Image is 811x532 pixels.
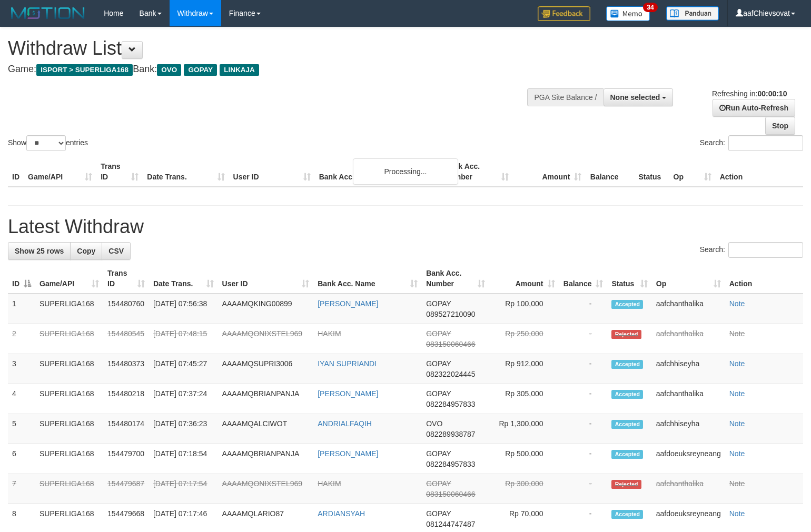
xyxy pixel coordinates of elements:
[77,247,95,255] span: Copy
[36,64,133,76] span: ISPORT > SUPERLIGA168
[611,420,643,429] span: Accepted
[8,157,24,187] th: ID
[35,384,103,414] td: SUPERLIGA168
[559,384,608,414] td: -
[652,294,725,324] td: aafchanthalika
[149,264,218,294] th: Date Trans.: activate to sort column ascending
[24,157,96,187] th: Game/API
[426,329,451,338] span: GOPAY
[700,242,803,258] label: Search:
[725,264,803,294] th: Action
[26,135,66,151] select: Showentries
[8,242,71,260] a: Show 25 rows
[8,294,35,324] td: 1
[318,389,378,398] a: [PERSON_NAME]
[559,414,608,444] td: -
[315,157,440,187] th: Bank Acc. Name
[149,324,218,354] td: [DATE] 07:48:15
[729,479,745,488] a: Note
[611,390,643,399] span: Accepted
[103,474,149,504] td: 154479687
[426,479,451,488] span: GOPAY
[218,294,314,324] td: AAAAMQKING00899
[318,299,378,308] a: [PERSON_NAME]
[729,509,745,518] a: Note
[103,294,149,324] td: 154480760
[103,324,149,354] td: 154480545
[426,310,475,318] span: Copy 089527210090 to clipboard
[35,324,103,354] td: SUPERLIGA168
[652,264,725,294] th: Op: activate to sort column ascending
[108,247,124,255] span: CSV
[729,389,745,398] a: Note
[607,264,651,294] th: Status: activate to sort column ascending
[218,264,314,294] th: User ID: activate to sort column ascending
[8,414,35,444] td: 5
[652,354,725,384] td: aafchhiseyha
[669,157,716,187] th: Op
[634,157,669,187] th: Status
[218,414,314,444] td: AAAAMQALCIWOT
[652,384,725,414] td: aafchanthalika
[489,354,559,384] td: Rp 912,000
[426,490,475,498] span: Copy 083150060466 to clipboard
[318,479,341,488] a: HAKIM
[318,449,378,458] a: [PERSON_NAME]
[652,414,725,444] td: aafchhiseyha
[611,330,641,339] span: Rejected
[426,299,451,308] span: GOPAY
[426,400,475,408] span: Copy 082284957833 to clipboard
[426,340,475,348] span: Copy 083150060466 to clipboard
[440,157,513,187] th: Bank Acc. Number
[102,242,131,260] a: CSV
[586,157,634,187] th: Balance
[149,414,218,444] td: [DATE] 07:36:23
[318,509,365,518] a: ARDIANSYAH
[652,444,725,474] td: aafdoeuksreyneang
[765,117,795,135] a: Stop
[559,354,608,384] td: -
[229,157,315,187] th: User ID
[218,384,314,414] td: AAAAMQBRIANPANJA
[611,510,643,519] span: Accepted
[666,6,719,21] img: panduan.png
[149,294,218,324] td: [DATE] 07:56:38
[35,414,103,444] td: SUPERLIGA168
[489,384,559,414] td: Rp 305,000
[610,93,660,102] span: None selected
[149,474,218,504] td: [DATE] 07:17:54
[8,354,35,384] td: 3
[604,88,674,106] button: None selected
[8,474,35,504] td: 7
[103,444,149,474] td: 154479700
[8,64,530,75] h4: Game: Bank:
[426,449,451,458] span: GOPAY
[426,389,451,398] span: GOPAY
[318,419,372,428] a: ANDRIALFAQIH
[559,324,608,354] td: -
[103,384,149,414] td: 154480218
[757,89,787,98] strong: 00:00:10
[728,242,803,258] input: Search:
[489,474,559,504] td: Rp 300,000
[35,474,103,504] td: SUPERLIGA168
[489,414,559,444] td: Rp 1,300,000
[606,6,650,21] img: Button%20Memo.svg
[35,294,103,324] td: SUPERLIGA168
[489,444,559,474] td: Rp 500,000
[8,324,35,354] td: 2
[559,444,608,474] td: -
[318,329,341,338] a: HAKIM
[489,264,559,294] th: Amount: activate to sort column ascending
[426,419,442,428] span: OVO
[8,38,530,59] h1: Withdraw List
[426,430,475,438] span: Copy 082289938787 to clipboard
[559,264,608,294] th: Balance: activate to sort column ascending
[729,329,745,338] a: Note
[729,419,745,428] a: Note
[8,5,88,21] img: MOTION_logo.png
[103,354,149,384] td: 154480373
[426,509,451,518] span: GOPAY
[149,354,218,384] td: [DATE] 07:45:27
[559,474,608,504] td: -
